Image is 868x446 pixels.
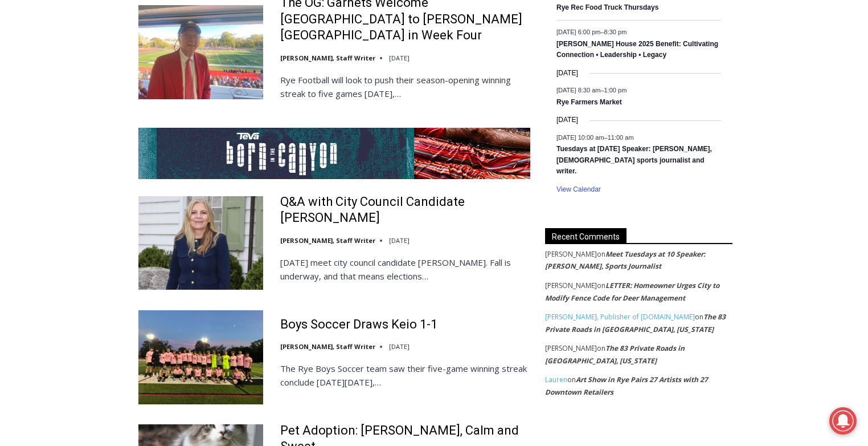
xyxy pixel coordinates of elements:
div: / [128,96,130,108]
span: [PERSON_NAME] [545,281,597,290]
p: Rye Football will look to push their season-opening winning streak to five games [DATE],… [280,73,530,100]
footer: on [545,342,732,367]
a: Lauren [545,375,567,384]
img: Boys Soccer Draws Keio 1-1 [138,310,263,404]
footer: on [545,374,732,398]
a: Art Show in Rye Pairs 27 Artists with 27 Downtown Retailers [545,375,708,397]
div: 6 [133,96,138,108]
span: [DATE] 10:00 am [556,133,604,140]
div: "I learned about the history of a place I’d honestly never considered even as a resident of [GEOG... [288,1,538,111]
a: The 83 Private Roads in [GEOGRAPHIC_DATA], [US_STATE] [545,343,685,366]
footer: on [545,279,732,304]
p: [DATE] meet city council candidate [PERSON_NAME]. Fall is underway, and that means elections… [280,256,530,283]
time: [DATE] [556,115,578,125]
time: [DATE] [556,68,578,79]
a: [PERSON_NAME] Read Sanctuary Fall Fest: [DATE] [1,113,170,142]
a: Meet Tuesdays at 10 Speaker: [PERSON_NAME], Sports Journalist [545,249,705,271]
div: 1 [120,96,125,108]
a: [PERSON_NAME] House 2025 Benefit: Cultivating Connection • Leadership • Legacy [556,40,718,60]
time: [DATE] [389,342,410,351]
a: The 83 Private Roads in [GEOGRAPHIC_DATA], [US_STATE] [545,312,726,334]
a: LETTER: Homeowner Urges City to Modify Fence Code for Deer Management [545,281,719,303]
a: [PERSON_NAME], Staff Writer [280,54,375,62]
time: [DATE] [389,54,410,62]
time: – [556,133,634,140]
a: View Calendar [556,185,601,194]
a: [PERSON_NAME], Staff Writer [280,236,375,245]
a: Q&A with City Council Candidate [PERSON_NAME] [280,194,530,226]
span: Intern @ [DOMAIN_NAME] [298,113,528,139]
h4: [PERSON_NAME] Read Sanctuary Fall Fest: [DATE] [9,115,152,141]
span: [DATE] 6:00 pm [556,29,600,35]
time: [DATE] [389,236,410,245]
span: [PERSON_NAME] [545,343,597,353]
a: [PERSON_NAME], Publisher of [DOMAIN_NAME] [545,312,695,322]
img: The OG: Garnets Welcome Yorktown to Nugent Stadium in Week Four [138,5,263,99]
a: [PERSON_NAME], Staff Writer [280,342,375,351]
a: Intern @ [DOMAIN_NAME] [274,111,552,142]
span: [DATE] 8:30 am [556,87,600,94]
div: Co-sponsored by Westchester County Parks [120,34,165,94]
a: Rye Farmers Market [556,98,622,107]
span: [PERSON_NAME] [545,249,597,259]
time: – [556,29,627,35]
span: 1:00 pm [604,87,627,94]
a: Boys Soccer Draws Keio 1-1 [280,317,437,333]
span: 8:30 pm [604,29,627,35]
img: Q&A with City Council Candidate Maria Tufvesson Shuck [138,196,263,290]
footer: on [545,248,732,273]
img: s_800_29ca6ca9-f6cc-433c-a631-14f6620ca39b.jpeg [1,1,113,113]
p: The Rye Boys Soccer team saw their five-game winning streak conclude [DATE][DATE],… [280,362,530,389]
time: – [556,87,627,94]
a: Rye Rec Food Truck Thursdays [556,3,658,13]
span: 11:00 am [608,133,634,140]
a: Tuesdays at [DATE] Speaker: [PERSON_NAME], [DEMOGRAPHIC_DATA] sports journalist and writer. [556,145,712,176]
footer: on [545,311,732,335]
span: Recent Comments [545,228,627,244]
